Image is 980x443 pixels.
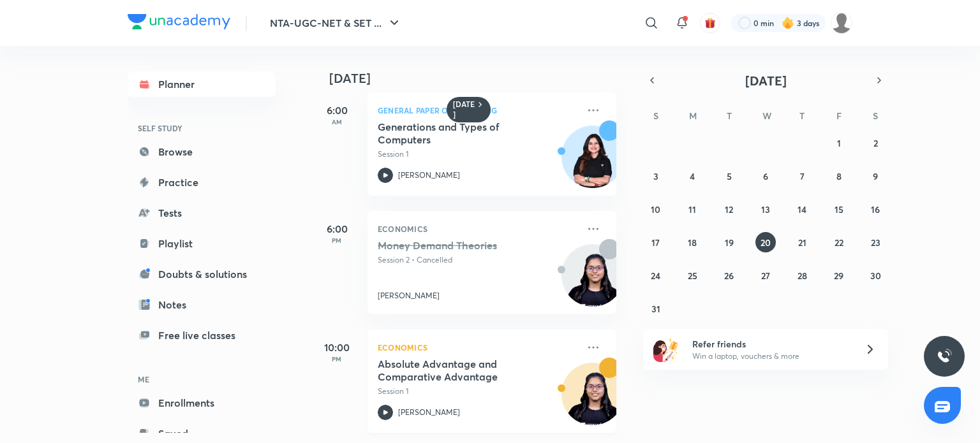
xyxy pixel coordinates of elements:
[865,199,886,219] button: August 16, 2025
[865,133,886,153] button: August 2, 2025
[682,232,702,252] button: August 18, 2025
[378,239,537,252] h5: Money Demand Theories
[792,199,812,219] button: August 14, 2025
[128,390,276,416] a: Enrollments
[704,17,716,29] img: avatar
[311,118,362,126] p: AM
[745,72,787,89] span: [DATE]
[562,370,623,431] img: Avatar
[798,203,806,215] abbr: August 14, 2025
[651,236,660,249] abbr: August 17, 2025
[937,349,952,364] img: ttu
[128,292,276,317] a: Notes
[719,166,739,186] button: August 5, 2025
[725,203,733,215] abbr: August 12, 2025
[651,303,660,315] abbr: August 31, 2025
[871,236,880,249] abbr: August 23, 2025
[378,221,578,236] p: Economics
[870,270,881,282] abbr: August 30, 2025
[646,265,666,286] button: August 24, 2025
[646,166,666,186] button: August 3, 2025
[761,236,771,249] abbr: August 20, 2025
[128,117,276,139] h6: SELF STUDY
[727,170,732,182] abbr: August 5, 2025
[128,71,276,97] a: Planner
[755,265,776,286] button: August 27, 2025
[725,236,734,249] abbr: August 19, 2025
[719,232,739,252] button: August 19, 2025
[792,166,812,186] button: August 7, 2025
[798,236,806,249] abbr: August 21, 2025
[761,270,770,282] abbr: August 27, 2025
[829,133,849,153] button: August 1, 2025
[128,231,276,256] a: Playlist
[653,110,658,122] abbr: Sunday
[311,221,362,236] h5: 6:00
[719,265,739,286] button: August 26, 2025
[646,232,666,252] button: August 17, 2025
[378,149,578,160] p: Session 1
[690,170,695,182] abbr: August 4, 2025
[829,232,849,252] button: August 22, 2025
[453,99,475,120] h6: [DATE]
[378,386,578,397] p: Session 1
[128,200,276,226] a: Tests
[865,232,886,252] button: August 23, 2025
[688,270,697,282] abbr: August 25, 2025
[829,199,849,219] button: August 15, 2025
[782,17,794,29] img: streak
[398,170,460,181] p: [PERSON_NAME]
[562,133,623,194] img: Avatar
[873,170,878,182] abbr: August 9, 2025
[128,139,276,164] a: Browse
[700,13,720,33] button: avatar
[128,14,230,33] a: Company Logo
[653,337,679,362] img: referral
[398,407,460,418] p: [PERSON_NAME]
[835,203,843,215] abbr: August 15, 2025
[688,236,697,249] abbr: August 18, 2025
[311,340,362,355] h5: 10:00
[763,170,768,182] abbr: August 6, 2025
[128,261,276,287] a: Doubts & solutions
[835,236,843,249] abbr: August 22, 2025
[128,323,276,348] a: Free live classes
[311,236,362,244] p: PM
[128,368,276,390] h6: ME
[692,351,849,362] p: Win a laptop, vouchers & more
[727,110,732,122] abbr: Tuesday
[128,170,276,195] a: Practice
[682,199,702,219] button: August 11, 2025
[651,270,660,282] abbr: August 24, 2025
[829,265,849,286] button: August 29, 2025
[798,270,807,282] abbr: August 28, 2025
[329,71,629,86] h4: [DATE]
[800,170,805,182] abbr: August 7, 2025
[792,265,812,286] button: August 28, 2025
[761,203,770,215] abbr: August 13, 2025
[646,199,666,219] button: August 10, 2025
[311,355,362,363] p: PM
[682,265,702,286] button: August 25, 2025
[378,103,578,118] p: General Paper on Teaching
[262,10,410,36] button: NTA-UGC-NET & SET ...
[834,270,843,282] abbr: August 29, 2025
[799,110,805,122] abbr: Thursday
[378,254,578,266] p: Session 2 • Cancelled
[836,170,842,182] abbr: August 8, 2025
[651,203,660,215] abbr: August 10, 2025
[836,110,842,122] abbr: Friday
[378,358,537,383] h5: Absolute Advantage and Comparative Advantage
[865,166,886,186] button: August 9, 2025
[873,110,878,122] abbr: Saturday
[719,199,739,219] button: August 12, 2025
[682,166,702,186] button: August 4, 2025
[837,137,841,149] abbr: August 1, 2025
[871,203,880,215] abbr: August 16, 2025
[792,232,812,252] button: August 21, 2025
[755,232,776,252] button: August 20, 2025
[755,199,776,219] button: August 13, 2025
[762,110,771,122] abbr: Wednesday
[646,298,666,319] button: August 31, 2025
[661,71,870,89] button: [DATE]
